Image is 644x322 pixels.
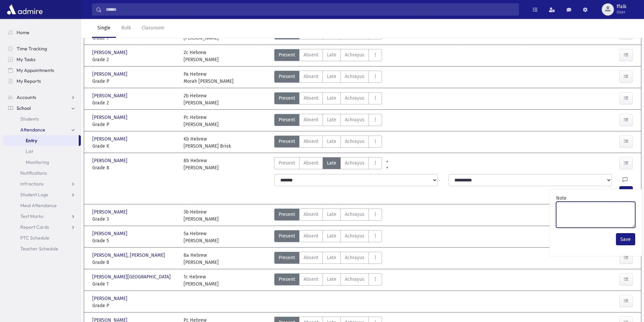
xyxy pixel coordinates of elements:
[3,243,81,254] a: Teacher Schedule
[3,65,81,76] a: My Appointments
[304,95,318,102] span: Absent
[274,71,382,85] div: AttTypes
[279,138,295,145] span: Present
[3,103,81,114] a: School
[92,295,129,302] span: [PERSON_NAME]
[327,138,336,145] span: Late
[3,92,81,103] a: Accounts
[20,213,43,219] span: Test Marks
[327,211,336,218] span: Late
[92,71,129,78] span: [PERSON_NAME]
[92,280,177,288] span: Grade 1
[274,92,382,106] div: AttTypes
[184,208,219,223] div: 3b Hebrew [PERSON_NAME]
[274,49,382,63] div: AttTypes
[3,54,81,65] a: My Tasks
[92,19,116,38] a: Single
[279,95,295,102] span: Present
[327,95,336,102] span: Late
[327,159,336,167] span: Late
[3,189,81,200] a: Student Logs
[20,127,45,133] span: Attendance
[304,276,318,283] span: Absent
[92,259,177,266] span: Grade 8
[17,29,29,35] span: Home
[3,178,81,189] a: Infractions
[304,254,318,261] span: Absent
[327,232,336,240] span: Late
[20,192,48,198] span: Student Logs
[304,159,318,167] span: Absent
[327,254,336,261] span: Late
[92,92,129,99] span: [PERSON_NAME]
[345,276,364,283] span: Achrayus
[3,76,81,86] a: My Reports
[327,276,336,283] span: Late
[345,95,364,102] span: Achrayus
[279,73,295,80] span: Present
[304,116,318,123] span: Absent
[17,78,41,84] span: My Reports
[279,116,295,123] span: Present
[274,208,382,223] div: AttTypes
[345,211,364,218] span: Achrayus
[20,224,49,230] span: Report Cards
[184,92,219,106] div: 2b Hebrew [PERSON_NAME]
[616,233,635,245] button: Save
[345,232,364,240] span: Achrayus
[92,143,177,150] span: Grade K
[17,46,47,52] span: Time Tracking
[274,114,382,128] div: AttTypes
[345,116,364,123] span: Achrayus
[274,157,382,171] div: AttTypes
[92,252,166,259] span: [PERSON_NAME], [PERSON_NAME]
[92,56,177,63] span: Grade 2
[26,138,37,144] span: Entry
[92,99,177,106] span: Grade 2
[279,159,295,167] span: Present
[345,51,364,58] span: Achrayus
[92,216,177,223] span: Grade 3
[274,230,382,244] div: AttTypes
[345,138,364,145] span: Achrayus
[20,246,58,252] span: Teacher Schedule
[3,135,79,146] a: Entry
[20,116,39,122] span: Students
[3,168,81,178] a: Notifications
[17,56,35,63] span: My Tasks
[3,146,81,157] a: List
[304,73,318,80] span: Absent
[617,9,626,15] span: User
[92,164,177,171] span: Grade 8
[556,195,567,202] label: Note
[3,200,81,211] a: Meal Attendance
[17,67,54,73] span: My Appointments
[92,237,177,244] span: Grade 5
[20,170,47,176] span: Notifications
[3,211,81,222] a: Test Marks
[279,51,295,58] span: Present
[3,124,81,135] a: Attendance
[279,254,295,261] span: Present
[92,208,129,216] span: [PERSON_NAME]
[345,254,364,261] span: Achrayus
[102,3,519,16] input: Search
[92,135,129,143] span: [PERSON_NAME]
[3,222,81,232] a: Report Cards
[304,51,318,58] span: Absent
[136,19,170,38] a: Classroom
[116,19,136,38] a: Bulk
[184,230,219,244] div: 5a Hebrew [PERSON_NAME]
[92,121,177,128] span: Grade P
[274,273,382,288] div: AttTypes
[26,159,49,165] span: Monitoring
[279,232,295,240] span: Present
[92,78,177,85] span: Grade P
[26,148,33,154] span: List
[92,273,172,280] span: [PERSON_NAME][GEOGRAPHIC_DATA]
[327,51,336,58] span: Late
[184,252,219,266] div: 8a Hebrew [PERSON_NAME]
[617,4,626,9] span: ffalk
[327,73,336,80] span: Late
[184,135,231,150] div: Kb Hebrew [PERSON_NAME] Brisk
